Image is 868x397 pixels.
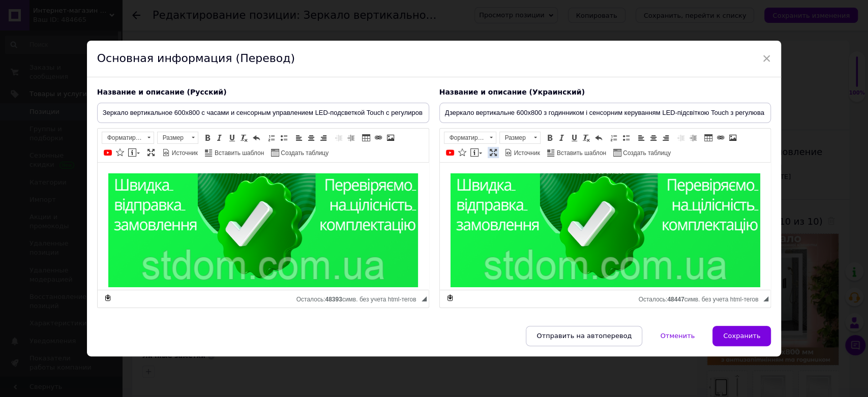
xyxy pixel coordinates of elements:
a: Изображение [727,132,738,143]
span: Размер [500,132,530,143]
a: Размер [157,132,198,144]
a: Сделать резервную копию сейчас [102,292,113,303]
button: Отменить [649,326,705,346]
a: Полужирный (Ctrl+B) [544,132,555,143]
a: По правому краю [318,132,329,143]
span: 48447 [667,296,684,303]
div: Основная информация (Перевод) [87,41,782,77]
span: Отменить [660,332,695,340]
a: По левому краю [293,132,305,143]
a: Вставить/Редактировать ссылку (Ctrl+L) [373,132,384,143]
a: Развернуть [145,147,157,158]
a: По правому краю [660,132,671,143]
a: По центру [306,132,317,143]
span: Форматирование [102,132,144,143]
a: Изображение [385,132,396,143]
a: Форматирование [444,132,496,144]
a: Сделать резервную копию сейчас [444,292,456,303]
a: Развернуть [488,147,499,158]
span: Название и описание (Украинский) [439,88,585,96]
div: Подсчет символов [296,293,422,303]
span: Вставить шаблон [213,149,264,158]
a: По центру [648,132,659,143]
span: Вставить шаблон [555,149,606,158]
a: Отменить (Ctrl+Z) [593,132,604,143]
a: Вставить / удалить нумерованный список [266,132,277,143]
span: Источник [170,149,198,158]
button: Сохранить [712,326,771,346]
a: Курсив (Ctrl+I) [556,132,567,143]
a: Форматирование [102,132,154,144]
a: Создать таблицу [612,147,672,158]
a: Источник [503,147,542,158]
span: Перетащите для изменения размера [422,296,427,301]
p: Преобразите вашу ванную комнату с зеркалом которое объединяет стиль, удобство и современные техно... [18,55,525,77]
a: Таблица [703,132,714,143]
a: По левому краю [636,132,647,143]
a: Вставить иконку [114,147,126,158]
span: 48393 [325,296,342,303]
a: Подчеркнутый (Ctrl+U) [568,132,580,143]
a: Уменьшить отступ [675,132,686,143]
a: Вставить сообщение [127,147,141,158]
a: Подчеркнутый (Ctrl+U) [226,132,237,143]
a: Убрать форматирование [238,132,250,143]
a: Увеличить отступ [345,132,356,143]
button: Отправить на автоперевод [526,326,642,346]
a: Вставить иконку [457,147,468,158]
a: Создать таблицу [270,147,330,158]
span: Форматирование [444,132,486,143]
span: Размер [158,132,188,143]
a: Вставить сообщение [469,147,484,158]
div: Подсчет символов [638,293,763,303]
a: Добавить видео с YouTube [444,147,456,158]
a: Вставить/Редактировать ссылку (Ctrl+L) [715,132,726,143]
a: Вставить / удалить маркированный список [278,132,289,143]
a: Увеличить отступ [687,132,699,143]
span: Создать таблицу [279,149,328,158]
a: Добавить видео с YouTube [102,147,113,158]
span: Сохранить [723,332,760,340]
span: Название и описание (Русский) [97,88,227,96]
span: × [762,50,771,67]
iframe: Визуальный текстовый редактор, CF63AEE9-A6FB-44F7-8E04-0EBAF6173B54 [98,163,429,290]
span: Создать таблицу [621,149,671,158]
a: Размер [499,132,541,144]
a: Убрать форматирование [581,132,592,143]
a: Уменьшить отступ [333,132,344,143]
a: Вставить / удалить нумерованный список [608,132,619,143]
a: Источник [161,147,199,158]
a: Полужирный (Ctrl+B) [202,132,213,143]
p: Обратите внимание, что производитель оставляет за собой право вносить изменения в конструкцию и к... [18,5,525,37]
a: Вставить шаблон [546,147,608,158]
a: Вставить шаблон [203,147,265,158]
a: Курсив (Ctrl+I) [214,132,225,143]
a: Вставить / удалить маркированный список [620,132,632,143]
a: Отменить (Ctrl+Z) [251,132,262,143]
iframe: Визуальный текстовый редактор, 28A58503-4731-4A08-92EE-51CFD2B9B2D0 [440,163,771,290]
span: Отправить на автоперевод [536,332,632,340]
span: Перетащите для изменения размера [763,296,768,301]
span: Источник [513,149,540,158]
a: Таблица [361,132,372,143]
